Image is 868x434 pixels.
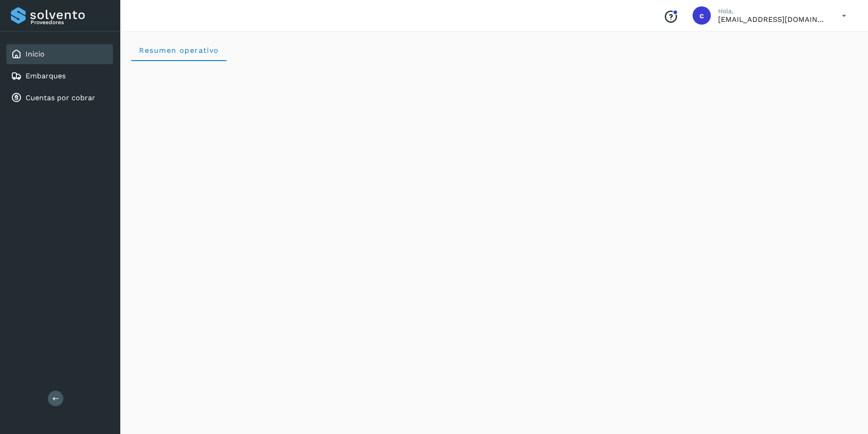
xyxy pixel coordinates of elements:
a: Cuentas por cobrar [26,93,95,102]
p: Hola, [718,7,827,15]
a: Inicio [26,50,45,58]
div: Inicio [6,44,113,64]
div: Embarques [6,66,113,86]
p: carlosvazqueztgc@gmail.com [718,15,827,24]
span: Resumen operativo [139,46,219,55]
a: Embarques [26,71,66,80]
div: Cuentas por cobrar [6,88,113,108]
p: Proveedores [31,19,109,26]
